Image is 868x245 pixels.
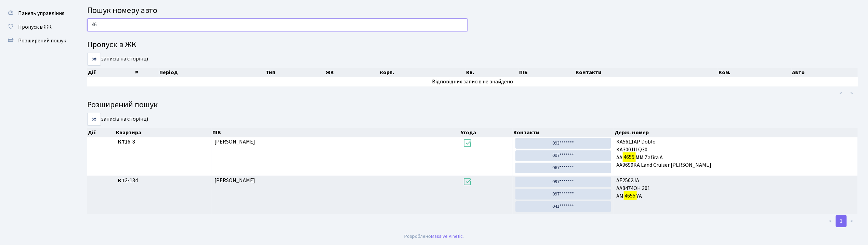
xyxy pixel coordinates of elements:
[87,113,148,126] label: записів на сторінці
[431,233,463,240] a: Massive Kinetic
[575,68,718,77] th: Контакти
[87,53,101,66] select: записів на сторінці
[214,177,255,184] span: [PERSON_NAME]
[134,68,159,77] th: #
[617,138,855,169] span: КА5611АР Doblo КА3001II Q30 АА ММ Zafira A AA9699KA Land Cruiser [PERSON_NAME]
[460,128,513,137] th: Угода
[718,68,792,77] th: Ком.
[87,100,858,110] h4: Розширений пошук
[118,177,209,185] span: 2-134
[325,68,379,77] th: ЖК
[87,77,858,86] td: Відповідних записів не знайдено
[836,215,847,227] a: 1
[792,68,865,77] th: Авто
[518,68,575,77] th: ПІБ
[3,20,72,34] a: Пропуск в ЖК
[18,23,52,31] span: Пропуск в ЖК
[18,10,64,17] span: Панель управління
[159,68,265,77] th: Період
[513,128,614,137] th: Контакти
[623,152,636,162] mark: 4655
[624,191,637,201] mark: 4655
[3,34,72,47] a: Розширений пошук
[265,68,325,77] th: Тип
[466,68,519,77] th: Кв.
[87,4,157,16] span: Пошук номеру авто
[118,138,209,146] span: 16-8
[87,18,468,31] input: Пошук
[115,128,212,137] th: Квартира
[118,177,125,184] b: КТ
[118,138,125,146] b: КТ
[614,128,858,137] th: Держ. номер
[214,138,255,146] span: [PERSON_NAME]
[87,68,134,77] th: Дії
[3,6,72,20] a: Панель управління
[87,40,858,50] h4: Пропуск в ЖК
[379,68,466,77] th: корп.
[617,177,855,200] span: AE2502JA АА8474ОН 301 AM YA
[18,37,66,44] span: Розширений пошук
[87,113,101,126] select: записів на сторінці
[212,128,460,137] th: ПІБ
[87,128,115,137] th: Дії
[404,233,464,240] div: Розроблено .
[87,53,148,66] label: записів на сторінці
